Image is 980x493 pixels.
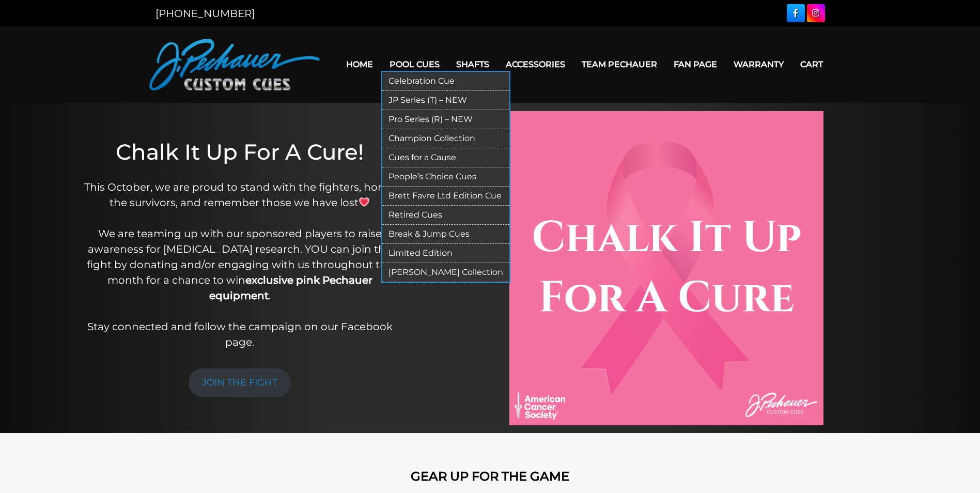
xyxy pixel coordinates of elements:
[382,91,509,110] a: JP Series (T) – NEW
[497,51,573,78] a: Accessories
[411,469,569,484] strong: GEAR UP FOR THE GAME
[792,51,831,78] a: Cart
[209,274,372,302] strong: exclusive pink Pechauer equipment
[338,51,381,78] a: Home
[382,187,509,206] a: Brett Favre Ltd Edition Cue
[382,148,509,167] a: Cues for a Cause
[665,51,725,78] a: Fan Page
[382,263,509,282] a: [PERSON_NAME] Collection
[382,110,509,129] a: Pro Series (R) – NEW
[149,39,320,90] img: Pechauer Custom Cues
[79,139,401,165] h1: Chalk It Up For A Cure!
[382,206,509,225] a: Retired Cues
[382,129,509,148] a: Champion Collection
[79,179,401,350] p: This October, we are proud to stand with the fighters, honor the survivors, and remember those we...
[381,51,448,78] a: Pool Cues
[725,51,792,78] a: Warranty
[382,225,509,244] a: Break & Jump Cues
[155,7,255,20] a: [PHONE_NUMBER]
[573,51,665,78] a: Team Pechauer
[382,167,509,187] a: People’s Choice Cues
[448,51,497,78] a: Shafts
[382,72,509,91] a: Celebration Cue
[382,244,509,263] a: Limited Edition
[189,368,291,397] a: JOIN THE FIGHT
[359,197,369,207] img: 💗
